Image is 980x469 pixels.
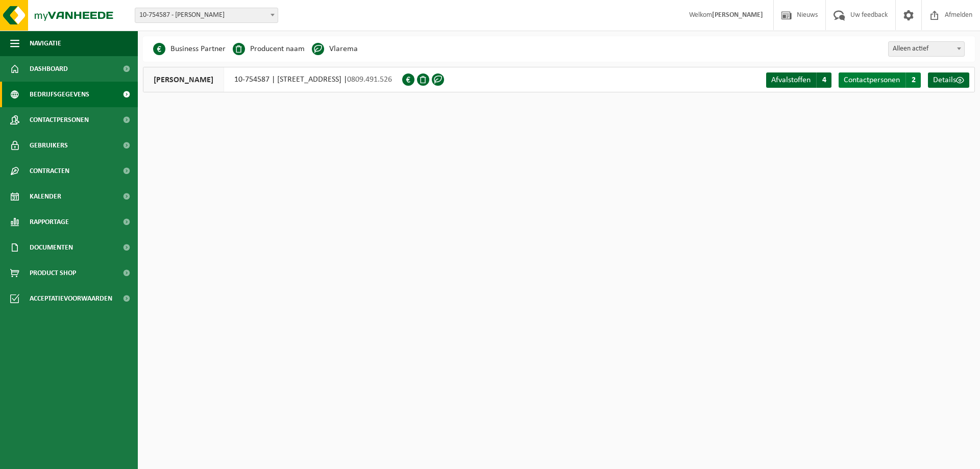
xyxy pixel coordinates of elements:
[888,41,965,57] span: Alleen actief
[933,76,956,84] span: Details
[928,72,969,88] a: Details
[30,82,89,107] span: Bedrijfsgegevens
[233,41,305,57] li: Producent naam
[844,76,900,84] span: Contactpersonen
[816,72,831,88] span: 4
[143,67,402,92] div: 10-754587 | [STREET_ADDRESS] |
[30,286,112,311] span: Acceptatievoorwaarden
[153,41,226,57] li: Business Partner
[347,76,392,84] span: 0809.491.526
[905,72,921,88] span: 2
[30,107,89,133] span: Contactpersonen
[30,158,69,184] span: Contracten
[766,72,831,88] a: Afvalstoffen 4
[889,42,964,56] span: Alleen actief
[135,8,278,23] span: 10-754587 - WILLE RONALD - WONDELGEM
[30,56,68,82] span: Dashboard
[143,67,224,92] span: [PERSON_NAME]
[30,260,76,286] span: Product Shop
[30,133,68,158] span: Gebruikers
[839,72,921,88] a: Contactpersonen 2
[30,209,69,235] span: Rapportage
[771,76,811,84] span: Afvalstoffen
[712,11,763,19] strong: [PERSON_NAME]
[135,8,278,22] span: 10-754587 - WILLE RONALD - WONDELGEM
[312,41,358,57] li: Vlarema
[30,235,73,260] span: Documenten
[30,184,61,209] span: Kalender
[30,31,61,56] span: Navigatie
